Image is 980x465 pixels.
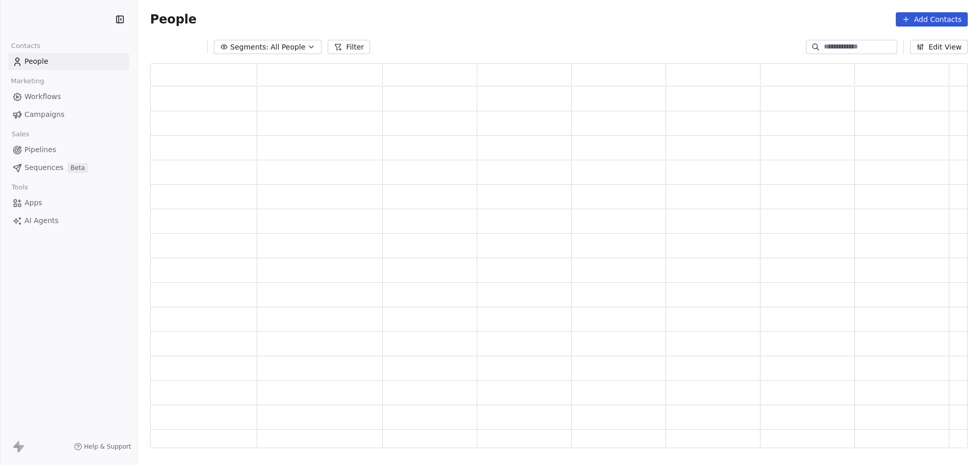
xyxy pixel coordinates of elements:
[8,141,129,158] a: Pipelines
[84,443,131,451] span: Help & Support
[910,40,968,54] button: Edit View
[8,106,129,123] a: Campaigns
[74,443,131,451] a: Help & Support
[24,56,48,67] span: People
[8,159,129,176] a: SequencesBeta
[7,74,48,89] span: Marketing
[8,212,129,229] a: AI Agents
[24,162,63,173] span: Sequences
[24,91,61,102] span: Workflows
[7,180,32,195] span: Tools
[8,88,129,105] a: Workflows
[328,40,370,54] button: Filter
[230,42,268,53] span: Segments:
[8,194,129,211] a: Apps
[24,144,56,155] span: Pipelines
[67,163,88,173] span: Beta
[7,38,45,54] span: Contacts
[7,127,34,142] span: Sales
[8,53,129,70] a: People
[150,12,197,27] span: People
[896,12,968,27] button: Add Contacts
[24,198,42,208] span: Apps
[24,109,64,120] span: Campaigns
[271,42,305,53] span: All People
[24,215,59,226] span: AI Agents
